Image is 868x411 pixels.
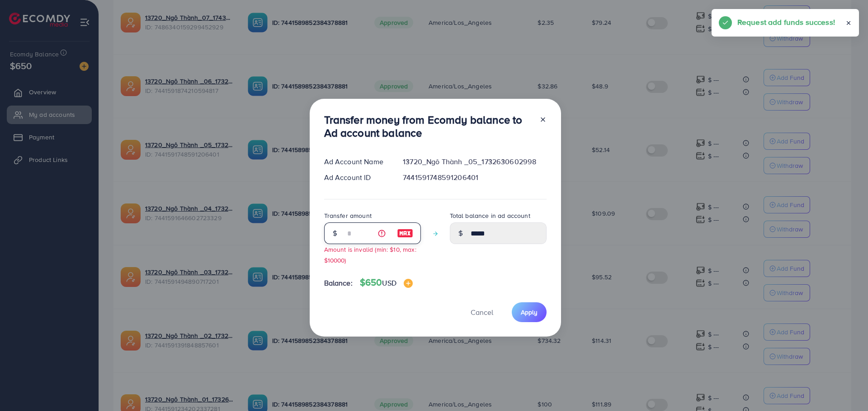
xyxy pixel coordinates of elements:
[512,302,547,322] button: Apply
[830,370,861,404] iframe: Chat
[324,245,416,264] small: Amount is invalid (min: $10, max: $10000)
[397,228,413,239] img: image
[396,157,553,167] div: 13720_Ngô Thành _05_1732630602998
[324,113,532,139] h3: Transfer money from Ecomdy balance to Ad account balance
[360,277,413,288] h4: $650
[450,211,530,220] label: Total balance in ad account
[317,172,396,183] div: Ad Account ID
[324,278,353,288] span: Balance:
[471,307,493,317] span: Cancel
[737,16,835,28] h5: Request add funds success!
[382,278,396,288] span: USD
[396,172,553,183] div: 7441591748591206401
[521,308,538,317] span: Apply
[404,279,413,288] img: image
[459,302,505,322] button: Cancel
[324,211,372,220] label: Transfer amount
[317,157,396,167] div: Ad Account Name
